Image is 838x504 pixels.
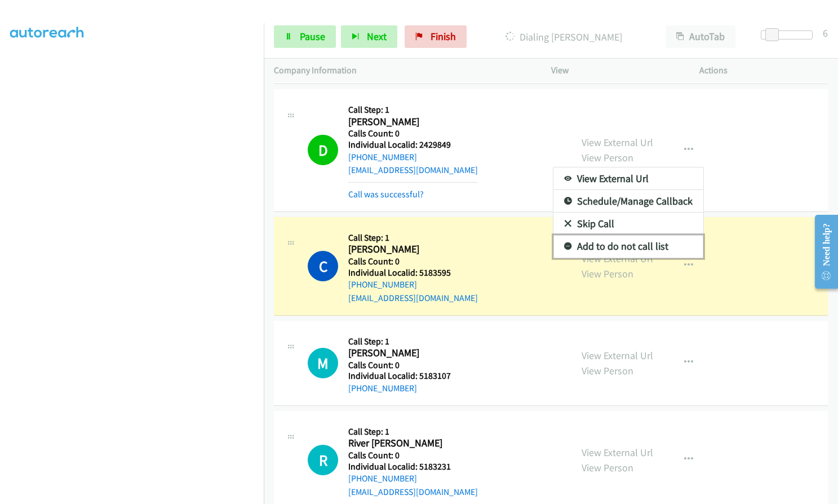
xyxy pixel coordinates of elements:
[805,207,838,297] iframe: Resource Center
[308,348,338,378] h1: M
[553,190,703,213] a: Schedule/Manage Callback
[308,251,338,281] h1: C
[553,235,703,258] a: Add to do not call list
[553,167,703,190] a: View External Url
[308,445,338,475] h1: R
[308,348,338,378] div: The call is yet to be attempted
[553,213,703,235] a: Skip Call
